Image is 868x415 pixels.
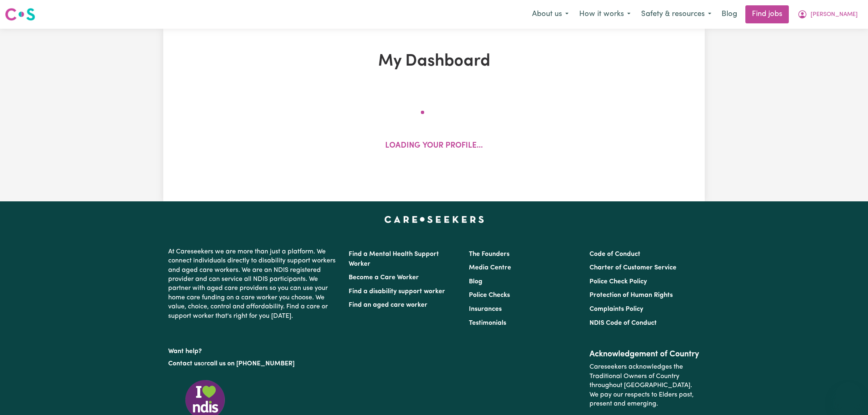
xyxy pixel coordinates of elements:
[469,278,482,285] a: Blog
[745,5,789,23] a: Find jobs
[469,292,510,299] a: Police Checks
[589,292,673,299] a: Protection of Human Rights
[589,306,643,312] a: Complaints Policy
[589,320,657,326] a: NDIS Code of Conduct
[349,251,439,267] a: Find a Mental Health Support Worker
[168,360,201,367] a: Contact us
[835,382,861,408] iframe: Button to launch messaging window
[636,6,717,23] button: Safety & resources
[589,265,676,271] a: Charter of Customer Service
[168,344,339,356] p: Want help?
[469,320,506,326] a: Testimonials
[168,356,339,372] p: or
[717,5,742,23] a: Blog
[349,274,419,281] a: Become a Care Worker
[469,265,511,271] a: Media Centre
[792,6,863,23] button: My Account
[589,349,700,359] h2: Acknowledgement of Country
[469,251,509,258] a: The Founders
[589,359,700,412] p: Careseekers acknowledges the Traditional Owners of Country throughout [GEOGRAPHIC_DATA]. We pay o...
[589,278,647,285] a: Police Check Policy
[589,251,640,258] a: Code of Conduct
[811,10,858,19] span: [PERSON_NAME]
[469,306,502,312] a: Insurances
[574,6,636,23] button: How it works
[527,6,574,23] button: About us
[349,302,427,308] a: Find an aged care worker
[168,244,339,324] p: At Careseekers we are more than just a platform. We connect individuals directly to disability su...
[5,7,35,22] img: Careseekers logo
[207,360,295,367] a: call us on [PHONE_NUMBER]
[384,216,484,223] a: Careseekers home page
[349,288,445,295] a: Find a disability support worker
[5,5,35,24] a: Careseekers logo
[258,52,610,71] h1: My Dashboard
[385,140,483,152] p: Loading your profile...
